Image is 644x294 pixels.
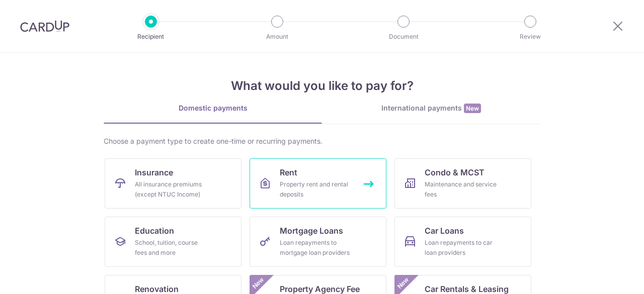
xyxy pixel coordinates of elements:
div: Domestic payments [104,103,322,113]
div: Property rent and rental deposits [280,179,352,200]
span: Car Loans [425,225,464,237]
div: Loan repayments to mortgage loan providers [280,238,352,258]
div: International payments [322,103,540,114]
span: New [250,275,267,291]
h4: What would you like to pay for? [104,77,540,95]
p: Amount [240,32,314,42]
img: CardUp [20,20,69,32]
p: Document [366,32,441,42]
div: All insurance premiums (except NTUC Income) [135,179,207,200]
span: New [464,104,481,113]
div: Loan repayments to car loan providers [425,238,497,258]
a: Condo & MCSTMaintenance and service fees [394,158,531,209]
span: Condo & MCST [425,166,485,178]
a: InsuranceAll insurance premiums (except NTUC Income) [105,158,242,209]
span: Education [135,225,174,237]
div: Maintenance and service fees [425,179,497,200]
a: Car LoansLoan repayments to car loan providers [394,217,531,267]
a: EducationSchool, tuition, course fees and more [105,217,242,267]
span: Insurance [135,166,173,178]
p: Recipient [114,32,188,42]
span: New [395,275,412,291]
span: Mortgage Loans [280,225,343,237]
span: Rent [280,166,297,178]
a: Mortgage LoansLoan repayments to mortgage loan providers [250,217,386,267]
p: Review [493,32,568,42]
a: RentProperty rent and rental deposits [250,158,386,209]
div: Choose a payment type to create one-time or recurring payments. [104,136,540,146]
div: School, tuition, course fees and more [135,238,207,258]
